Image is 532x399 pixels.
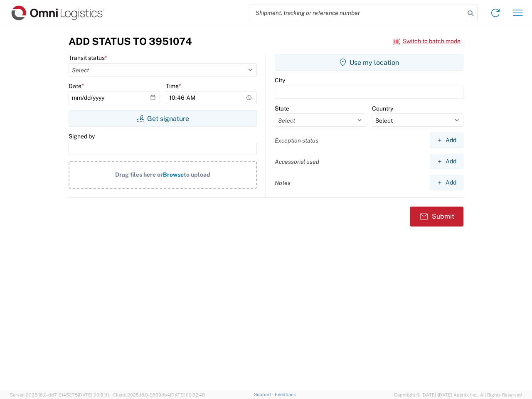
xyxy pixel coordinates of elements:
[430,175,463,190] button: Add
[115,171,163,178] span: Drag files here or
[430,133,463,148] button: Add
[69,133,95,140] label: Signed by
[410,207,463,227] button: Submit
[275,105,289,112] label: State
[166,82,181,90] label: Time
[69,82,84,90] label: Date
[113,392,205,397] span: Client: 2025.18.0-9839db4
[170,392,205,397] span: [DATE] 09:32:48
[69,35,192,47] h3: Add Status to 3951074
[275,54,463,71] button: Use my location
[275,76,285,84] label: City
[78,392,109,397] span: [DATE] 09:51:11
[254,392,275,397] a: Support
[184,171,210,178] span: to upload
[372,105,393,112] label: Country
[275,137,318,144] label: Exception status
[69,110,257,127] button: Get signature
[163,171,184,178] span: Browse
[394,391,522,399] span: Copyright © [DATE]-[DATE] Agistix Inc., All Rights Reserved
[69,54,107,62] label: Transit status
[430,154,463,169] button: Add
[275,179,291,187] label: Notes
[10,392,109,397] span: Server: 2025.18.0-dd719145275
[275,392,296,397] a: Feedback
[275,158,319,165] label: Accessorial used
[249,5,465,21] input: Shipment, tracking or reference number
[393,34,461,48] button: Switch to batch mode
